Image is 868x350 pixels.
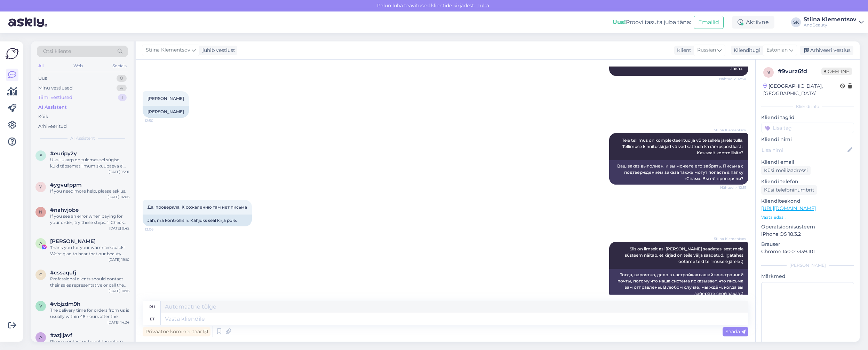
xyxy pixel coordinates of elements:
div: Arhiveeritud [38,123,67,130]
span: n [39,209,42,215]
span: y [39,184,42,189]
div: 1 [118,94,127,101]
span: 12:50 [145,118,171,123]
span: Siis on ilmselt asi [PERSON_NAME] seadetes, sest meie süsteem näitab, et kirjad on teile välja sa... [625,246,744,264]
div: [DATE] 19:10 [109,257,129,262]
p: Vaata edasi ... [761,214,854,220]
p: Brauser [761,241,854,248]
span: c [39,272,42,277]
span: #nahvjobe [50,207,79,213]
div: Professional clients should contact their sales representative or call the phone number we provid... [50,276,129,288]
div: 4 [117,85,127,92]
div: The delivery time for orders from us is usually within 48 hours after the order is confirmed, if ... [50,307,129,320]
div: 0 [117,75,127,82]
div: Klient [674,47,691,54]
div: Minu vestlused [38,85,73,92]
div: Kõik [38,113,48,120]
span: #cssaqufj [50,270,76,276]
div: et [150,313,154,325]
span: Offline [821,68,852,75]
div: Тогда, вероятно, дело в настройках вашей электронной почты, потому что наша система показывает, ч... [609,269,748,300]
span: Saada [725,328,746,335]
div: Arhiveeri vestlus [800,46,853,55]
div: Web [72,61,84,70]
div: Küsi telefoninumbrit [761,185,817,195]
p: Operatsioonisüsteem [761,223,854,231]
span: a [39,335,42,340]
a: Stiina KlementsovAndBeauty [804,17,864,28]
span: Stiina Klementsov [714,127,746,133]
div: [DATE] 9:42 [109,226,129,231]
p: Kliendi telefon [761,178,854,185]
div: Privaatne kommentaar [143,327,210,336]
div: ru [149,301,155,313]
span: Angelina Rebane [50,238,96,244]
span: #ygvufppm [50,182,82,188]
span: Да, проверяла. К сожалению там нет письма [148,204,247,210]
span: e [39,153,42,158]
span: Stiina Klementsov [146,46,190,54]
div: AI Assistent [38,104,67,111]
span: Luba [475,2,491,9]
span: Teie tellimus on komplekteeritud ja võite sellele järele tulla. Tellimuse kinnituskirjad võivad s... [622,138,744,155]
span: Nähtud ✓ 12:50 [719,76,746,81]
span: Estonian [766,46,788,54]
p: Kliendi email [761,158,854,166]
div: Uus ilukarp on tulemas sel sügisel, kuid täpsemat ilmumiskuupäeva ei ole veel teada. [50,157,129,169]
input: Lisa nimi [762,146,846,154]
input: Lisa tag [761,123,854,133]
div: Kliendi info [761,103,854,110]
div: Tiimi vestlused [38,94,72,101]
span: Nähtud ✓ 12:51 [720,185,746,190]
div: [GEOGRAPHIC_DATA], [GEOGRAPHIC_DATA] [763,83,840,97]
div: Uus [38,75,47,82]
span: Russian [697,46,716,54]
span: #euripy2y [50,150,77,157]
p: Kliendi tag'id [761,114,854,121]
div: [PERSON_NAME] [143,106,189,118]
div: Klienditugi [731,47,761,54]
div: Aktiivne [732,16,774,29]
span: #azjljavf [50,332,72,339]
div: [DATE] 15:01 [109,169,129,174]
div: [DATE] 14:24 [107,320,129,325]
span: Stiina Klementsov [714,236,746,241]
div: Socials [111,61,128,70]
div: Jah, ma kontrollisin. Kahjuks seal kirja pole. [143,215,252,226]
p: Märkmed [761,273,854,280]
p: Kliendi nimi [761,136,854,143]
div: If you need more help, please ask us. [50,188,129,194]
a: [URL][DOMAIN_NAME] [761,205,816,211]
p: Chrome 140.0.7339.101 [761,248,854,255]
div: [DATE] 14:06 [107,194,129,200]
span: AI Assistent [70,135,95,141]
span: Otsi kliente [43,48,71,55]
span: A [39,241,42,246]
span: 9 [767,70,770,75]
div: [DATE] 10:16 [109,288,129,294]
button: Emailid [694,16,724,29]
span: 13:06 [145,227,171,232]
span: [PERSON_NAME] [148,96,184,101]
b: Uus! [613,19,626,25]
span: v [39,303,42,309]
div: juhib vestlust [200,47,235,54]
div: Ваш заказ выполнен, и вы можете его забрать. Письма с подтверждением заказа также могут попасть в... [609,160,748,185]
div: Küsi meiliaadressi [761,166,811,175]
div: AndBeauty [804,22,856,28]
div: Proovi tasuta juba täna: [613,18,691,26]
img: Askly Logo [6,47,19,60]
p: Klienditeekond [761,197,854,205]
p: iPhone OS 18.3.2 [761,231,854,238]
div: Thank you for your warm feedback! We're glad to hear that our beauty boxes bring joy and discover... [50,244,129,257]
div: [PERSON_NAME] [761,262,854,269]
div: If you see an error when paying for your order, try these steps: 1. Check Order Status: Log into ... [50,213,129,226]
div: All [37,61,45,70]
div: Stiina Klementsov [804,17,856,22]
div: # 9vurz6fd [778,67,821,76]
div: SK [791,17,801,27]
span: #vbjzdm9h [50,301,80,307]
